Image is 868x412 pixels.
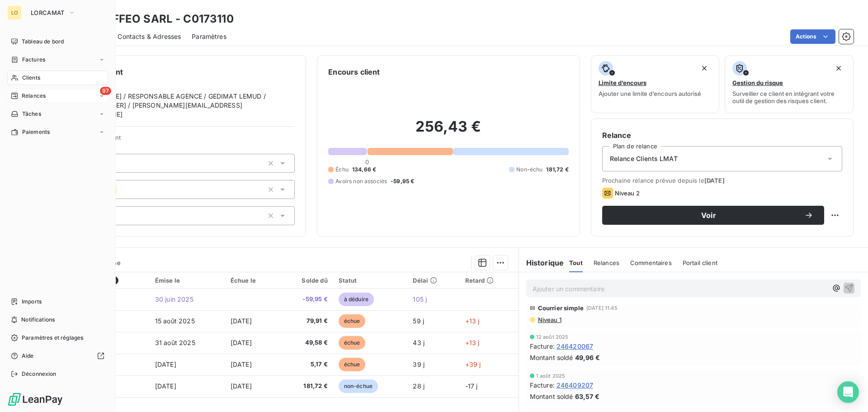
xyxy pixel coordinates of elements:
[339,358,366,371] span: échue
[339,277,402,284] div: Statut
[413,382,425,390] span: 28 j
[586,305,618,311] span: [DATE] 11:45
[231,360,252,368] span: [DATE]
[231,382,252,390] span: [DATE]
[530,353,573,362] span: Montant soldé
[339,379,378,393] span: non-échue
[413,277,454,284] div: Délai
[530,380,555,390] span: Facture :
[530,341,555,351] span: Facture :
[31,9,65,16] span: LORCAMAT
[100,87,111,95] span: 97
[365,158,369,166] span: 0
[546,166,568,174] span: 181,72 €
[284,317,328,326] span: 79,91 €
[22,370,57,378] span: Déconnexion
[284,382,328,391] span: 181,72 €
[465,382,478,390] span: -17 j
[7,392,63,407] img: Logo LeanPay
[231,317,252,325] span: [DATE]
[610,154,678,163] span: Relance Clients LMAT
[22,74,40,82] span: Clients
[73,134,295,147] span: Propriétés Client
[594,259,619,266] span: Relances
[575,392,599,401] span: 63,57 €
[7,5,22,20] div: LO
[536,373,566,379] span: 1 août 2025
[22,298,42,306] span: Imports
[557,341,593,351] span: 246420067
[413,295,427,303] span: 105 j
[22,334,83,342] span: Paramètres et réglages
[22,128,50,136] span: Paiements
[231,339,252,346] span: [DATE]
[21,316,55,324] span: Notifications
[704,177,725,184] span: [DATE]
[339,293,374,306] span: à déduire
[7,349,108,363] a: Aide
[465,339,480,346] span: +13 j
[22,38,64,46] span: Tableau de bord
[413,360,425,368] span: 39 j
[155,360,176,368] span: [DATE]
[413,317,424,325] span: 59 j
[519,257,564,268] h6: Historique
[335,177,387,185] span: Avoirs non associés
[732,90,846,104] span: Surveiller ce client en intégrant votre outil de gestion des risques client.
[516,166,542,174] span: Non-échu
[80,11,234,27] h3: CHAUFFEO SARL - C0173110
[732,79,783,86] span: Gestion du risque
[602,177,842,184] span: Prochaine relance prévue depuis le
[231,277,274,284] div: Échue le
[155,339,195,346] span: 31 août 2025
[537,316,561,323] span: Niveau 1
[615,189,640,197] span: Niveau 2
[69,92,295,119] span: [PERSON_NAME] / RESPONSABLE AGENCE / GEDIMAT LEMUD / [PHONE_NUMBER] / [PERSON_NAME][EMAIL_ADDRESS...
[339,336,366,350] span: échue
[591,55,720,113] button: Limite d’encoursAjouter une limite d’encours autorisé
[465,277,513,284] div: Retard
[602,130,842,141] h6: Relance
[284,360,328,369] span: 5,17 €
[118,32,181,41] span: Contacts & Adresses
[630,259,672,266] span: Commentaires
[683,259,717,266] span: Portail client
[352,166,376,174] span: 134,66 €
[569,259,583,266] span: Tout
[575,353,600,362] span: 49,96 €
[602,206,824,225] button: Voir
[538,304,584,312] span: Courrier simple
[55,66,295,77] h6: Informations client
[328,118,568,145] h2: 256,43 €
[155,317,195,325] span: 15 août 2025
[22,110,41,118] span: Tâches
[536,334,569,340] span: 12 août 2025
[599,79,646,86] span: Limite d’encours
[557,380,593,390] span: 246409207
[284,277,328,284] div: Solde dû
[837,381,859,403] div: Open Intercom Messenger
[155,295,193,303] span: 30 juin 2025
[22,92,46,100] span: Relances
[117,185,124,194] input: Ajouter une valeur
[155,277,220,284] div: Émise le
[599,90,701,97] span: Ajouter une limite d’encours autorisé
[465,360,481,368] span: +39 j
[284,338,328,347] span: 49,58 €
[22,352,34,360] span: Aide
[413,339,425,346] span: 43 j
[284,295,328,304] span: -59,95 €
[725,55,854,113] button: Gestion du risqueSurveiller ce client en intégrant votre outil de gestion des risques client.
[391,177,414,185] span: -59,95 €
[192,32,226,41] span: Paramètres
[613,212,804,219] span: Voir
[335,166,349,174] span: Échu
[790,29,835,44] button: Actions
[22,56,45,64] span: Factures
[155,382,176,390] span: [DATE]
[328,66,380,77] h6: Encours client
[339,314,366,328] span: échue
[530,392,573,401] span: Montant soldé
[465,317,480,325] span: +13 j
